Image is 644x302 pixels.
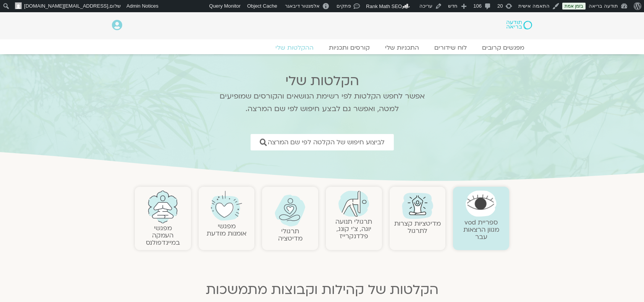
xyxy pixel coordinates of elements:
h2: הקלטות של קהילות וקבוצות מתמשכות [135,282,509,297]
a: תרגולימדיטציה [278,227,303,243]
a: תרגולי תנועהיוגה, צ׳י קונג, פלדנקרייז [335,217,372,241]
p: אפשר לחפש הקלטות לפי רשימת הנושאים והקורסים שמופיעים למטה, ואפשר גם לבצע חיפוש לפי שם המרצה. [209,90,435,115]
a: מפגשיאומנות מודעת [207,222,246,238]
span: לביצוע חיפוש של הקלטה לפי שם המרצה [268,139,385,146]
a: התכניות שלי [377,44,427,52]
span: Rank Math SEO [366,3,402,9]
nav: Menu [112,44,532,52]
a: לוח שידורים [427,44,474,52]
h2: הקלטות שלי [209,73,435,89]
a: מדיטציות קצרות לתרגול [394,219,441,235]
a: קורסים ותכניות [321,44,377,52]
span: [EMAIL_ADDRESS][DOMAIN_NAME] [24,3,108,9]
a: מפגשים קרובים [474,44,532,52]
a: בזמן אמת [562,3,586,10]
a: ההקלטות שלי [268,44,321,52]
a: מפגשיהעמקה במיינדפולנס [146,224,180,247]
a: ספריית vodמגוון הרצאות עבר [463,218,499,241]
a: לביצוע חיפוש של הקלטה לפי שם המרצה [251,134,394,150]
